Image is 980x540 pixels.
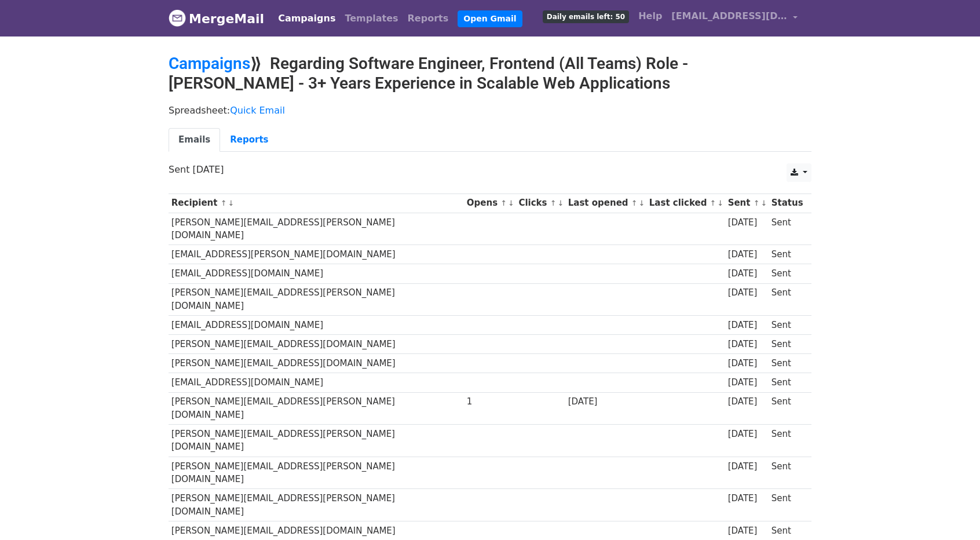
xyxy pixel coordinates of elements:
[169,6,264,31] a: MergeMail
[169,9,186,27] img: MergeMail logo
[169,354,464,373] td: [PERSON_NAME][EMAIL_ADDRESS][DOMAIN_NAME]
[728,248,766,261] div: [DATE]
[169,128,220,152] a: Emails
[550,199,557,207] a: ↑
[538,5,634,28] a: Daily emails left: 50
[228,199,234,207] a: ↓
[728,492,766,505] div: [DATE]
[728,376,766,389] div: [DATE]
[169,457,464,489] td: [PERSON_NAME][EMAIL_ADDRESS][PERSON_NAME][DOMAIN_NAME]
[769,316,806,335] td: Sent
[169,54,250,73] a: Campaigns
[221,199,227,207] a: ↑
[169,213,464,245] td: [PERSON_NAME][EMAIL_ADDRESS][PERSON_NAME][DOMAIN_NAME]
[639,199,645,207] a: ↓
[500,199,507,207] a: ↑
[646,194,725,213] th: Last clicked
[169,521,464,540] td: [PERSON_NAME][EMAIL_ADDRESS][DOMAIN_NAME]
[169,316,464,335] td: [EMAIL_ADDRESS][DOMAIN_NAME]
[728,267,766,280] div: [DATE]
[631,199,638,207] a: ↑
[169,335,464,354] td: [PERSON_NAME][EMAIL_ADDRESS][DOMAIN_NAME]
[340,7,403,30] a: Templates
[568,395,643,408] div: [DATE]
[169,489,464,521] td: [PERSON_NAME][EMAIL_ADDRESS][PERSON_NAME][DOMAIN_NAME]
[769,457,806,489] td: Sent
[220,128,278,152] a: Reports
[728,524,766,538] div: [DATE]
[717,199,723,207] a: ↓
[508,199,514,207] a: ↓
[169,373,464,392] td: [EMAIL_ADDRESS][DOMAIN_NAME]
[565,194,646,213] th: Last opened
[769,521,806,540] td: Sent
[169,104,811,116] p: Spreadsheet:
[769,194,806,213] th: Status
[403,7,454,30] a: Reports
[769,425,806,457] td: Sent
[728,428,766,441] div: [DATE]
[728,286,766,300] div: [DATE]
[169,264,464,283] td: [EMAIL_ADDRESS][DOMAIN_NAME]
[760,199,767,207] a: ↓
[728,357,766,370] div: [DATE]
[728,338,766,351] div: [DATE]
[728,319,766,332] div: [DATE]
[557,199,564,207] a: ↓
[169,245,464,264] td: [EMAIL_ADDRESS][PERSON_NAME][DOMAIN_NAME]
[458,10,522,27] a: Open Gmail
[754,199,760,207] a: ↑
[467,395,513,408] div: 1
[769,489,806,521] td: Sent
[769,392,806,425] td: Sent
[671,9,787,23] span: [EMAIL_ADDRESS][DOMAIN_NAME]
[464,194,516,213] th: Opens
[710,199,716,207] a: ↑
[169,54,811,93] h2: ⟫ Regarding Software Engineer, Frontend (All Teams) Role - [PERSON_NAME] - 3+ Years Experience in...
[728,460,766,473] div: [DATE]
[769,354,806,373] td: Sent
[769,283,806,316] td: Sent
[769,213,806,245] td: Sent
[516,194,565,213] th: Clicks
[725,194,769,213] th: Sent
[769,245,806,264] td: Sent
[543,10,629,23] span: Daily emails left: 50
[922,484,980,540] iframe: Chat Widget
[169,425,464,457] td: [PERSON_NAME][EMAIL_ADDRESS][PERSON_NAME][DOMAIN_NAME]
[273,7,340,30] a: Campaigns
[728,216,766,229] div: [DATE]
[169,283,464,316] td: [PERSON_NAME][EMAIL_ADDRESS][PERSON_NAME][DOMAIN_NAME]
[169,163,811,176] p: Sent [DATE]
[769,373,806,392] td: Sent
[667,5,802,32] a: [EMAIL_ADDRESS][DOMAIN_NAME]
[769,335,806,354] td: Sent
[769,264,806,283] td: Sent
[169,194,464,213] th: Recipient
[634,5,667,28] a: Help
[169,392,464,425] td: [PERSON_NAME][EMAIL_ADDRESS][PERSON_NAME][DOMAIN_NAME]
[230,105,285,116] a: Quick Email
[728,395,766,408] div: [DATE]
